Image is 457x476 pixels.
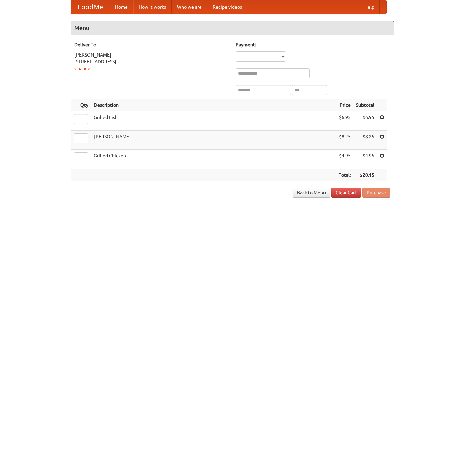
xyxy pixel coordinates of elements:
[91,131,336,150] td: [PERSON_NAME]
[353,169,377,181] th: $20.15
[336,150,353,169] td: $4.95
[353,111,377,131] td: $6.95
[353,131,377,150] td: $8.25
[74,66,90,71] a: Change
[359,0,380,14] a: Help
[133,0,172,14] a: How it works
[74,58,229,65] div: [STREET_ADDRESS]
[362,188,390,198] button: Purchase
[353,99,377,111] th: Subtotal
[293,188,330,198] a: Back to Menu
[110,0,133,14] a: Home
[336,99,353,111] th: Price
[336,169,353,181] th: Total:
[353,150,377,169] td: $4.95
[331,188,361,198] a: Clear Cart
[74,41,229,48] h5: Deliver To:
[172,0,207,14] a: Who we are
[71,21,394,35] h4: Menu
[336,111,353,131] td: $6.95
[74,51,229,58] div: [PERSON_NAME]
[236,41,390,48] h5: Payment:
[207,0,247,14] a: Recipe videos
[71,99,91,111] th: Qty
[71,0,110,14] a: FoodMe
[336,131,353,150] td: $8.25
[91,99,336,111] th: Description
[91,111,336,131] td: Grilled Fish
[91,150,336,169] td: Grilled Chicken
